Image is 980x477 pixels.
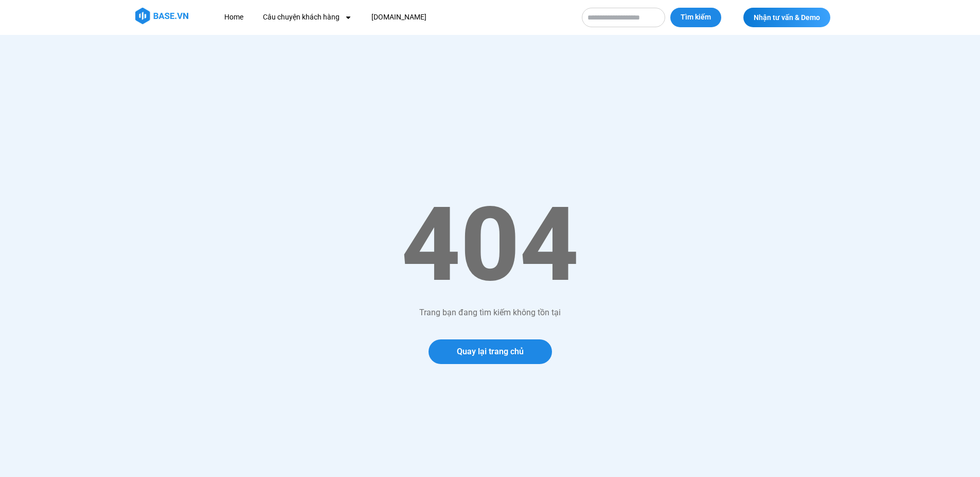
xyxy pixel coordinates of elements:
[457,348,524,356] span: Quay lại trang chủ
[429,339,552,364] a: Quay lại trang chủ
[217,8,572,27] nav: Menu
[364,8,434,27] a: [DOMAIN_NAME]
[670,8,721,27] button: Tìm kiếm
[125,307,856,319] p: Trang bạn đang tìm kiếm không tồn tại
[125,183,856,307] h1: 404
[255,8,360,27] a: Câu chuyện khách hàng
[217,8,251,27] a: Home
[754,14,820,21] span: Nhận tư vấn & Demo
[681,12,711,23] span: Tìm kiếm
[743,8,830,27] a: Nhận tư vấn & Demo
